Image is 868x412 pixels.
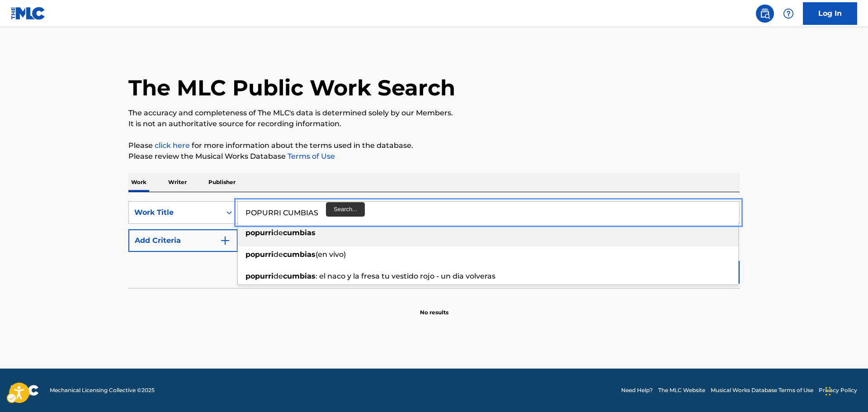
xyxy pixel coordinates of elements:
a: Privacy Policy [819,386,857,394]
strong: popurri [245,250,274,259]
p: Please review the Musical Works Database [128,151,740,162]
span: (en vivo) [316,250,346,259]
a: Need Help? [621,386,653,394]
input: Search... [238,202,739,223]
p: Publisher [206,173,238,192]
img: logo [11,385,39,396]
a: click here [155,141,190,150]
strong: cumbias [283,228,316,237]
img: help [783,8,794,19]
img: search [759,8,770,19]
a: Musical Works Database Terms of Use [711,386,813,394]
p: It is not an authoritative source for recording information. [128,118,740,129]
p: No results [420,298,448,317]
a: The MLC Website [658,386,705,394]
a: Terms of Use [286,152,335,161]
span: : el naco y la fresa tu vestido rojo - un dia volveras [316,272,495,280]
img: 9d2ae6d4665cec9f34b9.svg [220,235,231,246]
div: On [221,202,237,223]
span: Mechanical Licensing Collective © 2025 [50,386,155,394]
strong: cumbias [283,272,316,280]
span: de [274,272,283,280]
button: Add Criteria [128,229,238,252]
form: Search Form [128,201,740,288]
div: Arrastrar [826,378,831,405]
div: Widget de chat [823,369,868,412]
p: The accuracy and completeness of The MLC's data is determined solely by our Members. [128,108,740,118]
div: Work Title [134,207,216,218]
img: MLC Logo [11,7,46,20]
strong: cumbias [283,250,316,259]
p: Work [128,173,149,192]
a: Log In [803,2,857,25]
strong: popurri [245,228,274,237]
p: Please for more information about the terms used in the database. [128,140,740,151]
p: Writer [165,173,189,192]
h1: The MLC Public Work Search [128,74,455,101]
span: de [274,250,283,259]
iframe: Hubspot Iframe | Chat Widget [823,369,868,412]
span: de [274,228,283,237]
strong: popurri [245,272,274,280]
